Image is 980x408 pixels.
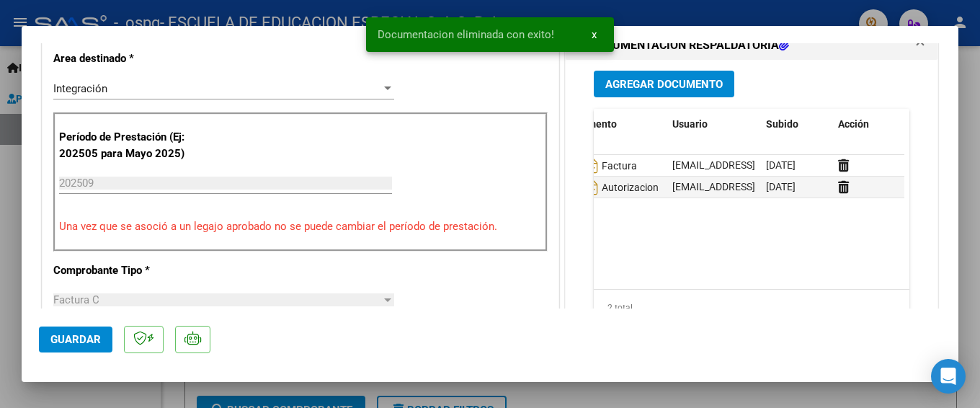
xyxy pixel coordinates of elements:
span: x [592,28,597,41]
p: Período de Prestación (Ej: 202505 para Mayo 2025) [59,129,204,161]
span: [EMAIL_ADDRESS][DOMAIN_NAME] - ESCUELA EDUC ESP S.J. SRL [672,181,969,192]
p: Comprobante Tipo * [53,262,202,279]
div: DOCUMENTACIÓN RESPALDATORIA [566,60,937,359]
div: 2 total [594,290,909,326]
h1: DOCUMENTACIÓN RESPALDATORIA [580,37,789,54]
span: Agregar Documento [605,78,723,91]
span: Documentacion eliminada con exito! [378,27,554,42]
span: Integración [53,82,107,95]
span: Autorizacion [564,182,659,193]
span: [DATE] [766,159,796,171]
datatable-header-cell: Documento [558,109,667,140]
datatable-header-cell: Subido [760,109,832,140]
p: Una vez que se asoció a un legajo aprobado no se puede cambiar el período de prestación. [59,218,542,235]
span: Guardar [50,333,101,346]
span: [DATE] [766,181,796,192]
span: Factura C [53,293,99,306]
span: [EMAIL_ADDRESS][DOMAIN_NAME] - ESCUELA EDUC ESP S.J. SRL [672,159,969,171]
mat-expansion-panel-header: DOCUMENTACIÓN RESPALDATORIA [566,31,937,60]
button: x [580,22,608,48]
span: Subido [766,118,798,130]
div: Open Intercom Messenger [931,359,966,394]
button: Agregar Documento [594,71,734,97]
span: Usuario [672,118,708,130]
p: Area destinado * [53,50,202,67]
datatable-header-cell: Usuario [667,109,760,140]
button: Guardar [39,327,112,352]
span: Acción [838,118,869,130]
datatable-header-cell: Acción [832,109,904,140]
span: Factura [564,160,637,172]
